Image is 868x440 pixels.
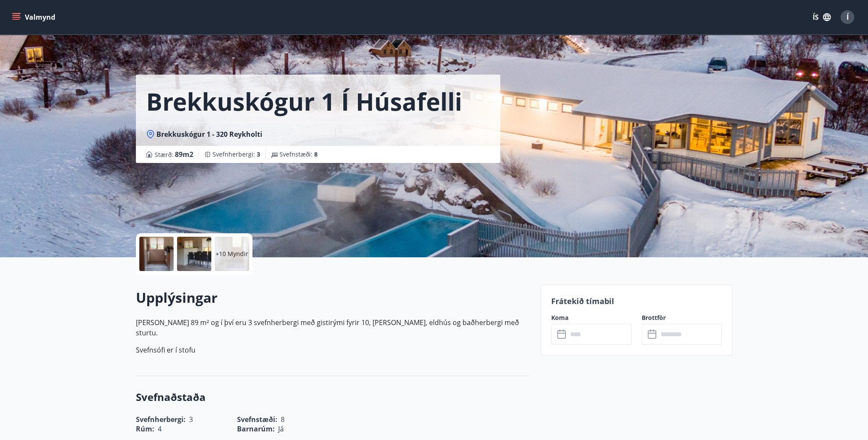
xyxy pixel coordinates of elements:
button: ÍS [808,9,835,25]
h2: Upplýsingar [136,288,530,307]
h1: Brekkuskógur 1 í Húsafelli [146,85,462,118]
p: +10 Myndir [216,250,248,258]
button: Í [837,7,858,27]
span: Svefnstæði : [279,150,318,159]
span: Brekkuskógur 1 - 320 Reykholti [156,130,262,139]
h3: Svefnaðstaða [136,390,530,404]
span: Stærð : [155,149,193,160]
span: Já [278,424,284,434]
span: Barnarúm : [237,424,275,434]
label: Brottför [642,313,722,322]
span: Í [847,12,849,22]
p: [PERSON_NAME] 89 m² og í því eru 3 svefnherbergi með gistirými fyrir 10, [PERSON_NAME], eldhús og... [136,317,530,338]
p: Frátekið tímabil [551,295,722,307]
span: 8 [314,150,318,158]
span: 4 [158,424,162,434]
span: Rúm : [136,424,154,434]
label: Koma [551,313,631,322]
span: Svefnherbergi : [213,150,260,159]
button: menu [10,9,59,25]
span: 3 [257,150,260,158]
p: Svefnsófi er í stofu [136,345,530,355]
span: 89 m2 [175,150,193,159]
